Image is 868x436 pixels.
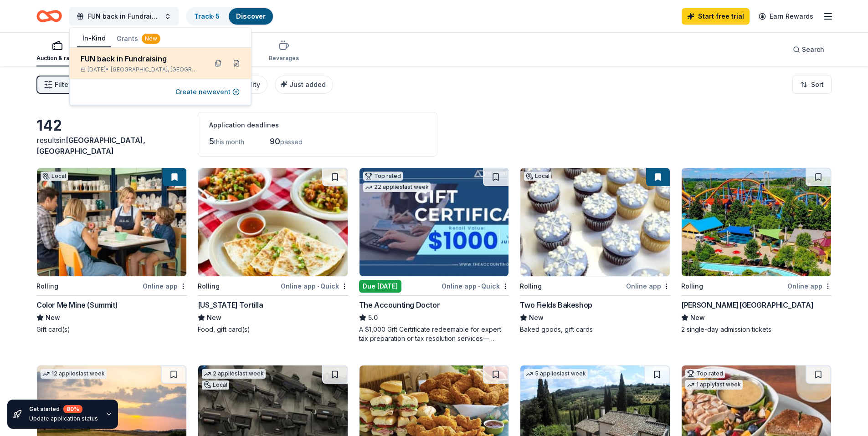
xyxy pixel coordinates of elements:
[41,172,68,181] div: Local
[520,281,542,292] div: Rolling
[87,11,160,22] span: FUN back in Fundraising
[792,76,832,94] button: Sort
[175,86,240,97] button: Create newevent
[681,299,813,310] div: [PERSON_NAME][GEOGRAPHIC_DATA]
[143,280,187,292] div: Online app
[36,76,78,94] button: Filter2
[685,380,743,390] div: 1 apply last week
[359,325,509,343] div: A $1,000 Gift Certificate redeemable for expert tax preparation or tax resolution services—recipi...
[142,34,160,44] div: New
[478,283,480,290] span: •
[524,172,551,181] div: Local
[270,137,280,146] span: 90
[63,405,82,413] div: 80 %
[359,280,401,293] div: Due [DATE]
[802,44,824,55] span: Search
[520,167,670,334] a: Image for Two Fields BakeshopLocalRollingOnline appTwo Fields BakeshopNewBaked goods, gift cards
[36,55,78,62] div: Auction & raffle
[69,7,179,25] button: FUN back in Fundraising
[198,325,348,334] div: Food, gift card(s)
[46,312,60,323] span: New
[520,325,670,334] div: Baked goods, gift cards
[275,76,333,94] button: Just added
[787,280,832,292] div: Online app
[111,66,200,73] span: [GEOGRAPHIC_DATA], [GEOGRAPHIC_DATA]
[289,81,326,88] span: Just added
[681,325,832,334] div: 2 single-day admission tickets
[36,299,118,310] div: Color Me Mine (Summit)
[36,5,62,27] a: Home
[811,79,824,90] span: Sort
[520,168,670,276] img: Image for Two Fields Bakeshop
[214,138,244,146] span: this month
[681,281,703,292] div: Rolling
[36,117,187,135] div: 142
[280,138,303,146] span: passed
[685,369,725,378] div: Top rated
[529,312,544,323] span: New
[36,325,187,334] div: Gift card(s)
[202,369,266,379] div: 2 applies last week
[202,380,229,390] div: Local
[36,36,78,66] button: Auction & raffle
[36,281,58,292] div: Rolling
[36,135,187,157] div: results
[281,280,348,292] div: Online app Quick
[363,183,431,192] div: 22 applies last week
[317,283,319,290] span: •
[359,299,440,310] div: The Accounting Doctor
[520,299,592,310] div: Two Fields Bakeshop
[29,405,98,413] div: Get started
[209,137,214,146] span: 5
[524,369,588,379] div: 5 applies last week
[368,312,378,323] span: 5.0
[682,8,750,25] a: Start free trial
[29,415,98,422] div: Update application status
[36,136,145,156] span: [GEOGRAPHIC_DATA], [GEOGRAPHIC_DATA]
[753,8,819,25] a: Earn Rewards
[626,280,670,292] div: Online app
[198,299,263,310] div: [US_STATE] Tortilla
[37,168,186,276] img: Image for Color Me Mine (Summit)
[194,12,220,20] a: Track· 5
[111,30,166,47] button: Grants
[681,167,832,334] a: Image for Dorney Park & Wildwater KingdomRollingOnline app[PERSON_NAME][GEOGRAPHIC_DATA]New2 sing...
[186,7,274,25] button: Track· 5Discover
[442,280,509,292] div: Online app Quick
[36,136,145,156] span: in
[55,79,71,90] span: Filter
[207,312,221,323] span: New
[786,41,832,59] button: Search
[682,168,831,276] img: Image for Dorney Park & Wildwater Kingdom
[690,312,705,323] span: New
[41,369,107,379] div: 12 applies last week
[198,167,348,334] a: Image for California TortillaRollingOnline app•Quick[US_STATE] TortillaNewFood, gift card(s)
[77,30,111,47] button: In-Kind
[81,53,200,64] div: FUN back in Fundraising
[198,281,220,292] div: Rolling
[359,167,509,343] a: Image for The Accounting DoctorTop rated22 applieslast weekDue [DATE]Online app•QuickThe Accounti...
[360,168,509,276] img: Image for The Accounting Doctor
[269,36,299,66] button: Beverages
[36,167,187,334] a: Image for Color Me Mine (Summit)LocalRollingOnline appColor Me Mine (Summit)NewGift card(s)
[236,12,266,20] a: Discover
[209,120,426,131] div: Application deadlines
[198,168,348,276] img: Image for California Tortilla
[269,55,299,62] div: Beverages
[363,172,403,181] div: Top rated
[81,66,200,73] div: [DATE] •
